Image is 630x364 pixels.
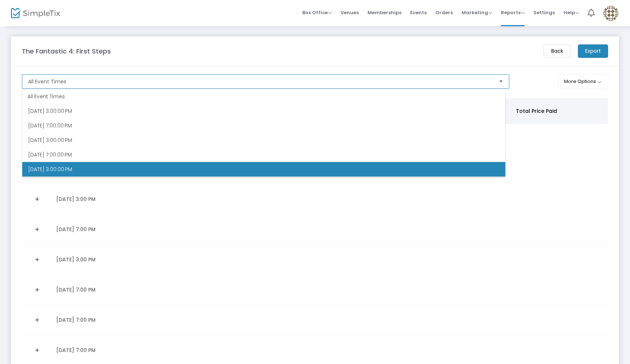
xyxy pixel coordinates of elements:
a: Expand Details [27,193,47,205]
span: Settings [533,3,555,22]
span: All Event Times [27,93,65,100]
span: [DATE] 7:00:00 PM [28,151,72,158]
a: Expand Details [27,223,47,235]
a: Expand Details [27,254,47,265]
span: Memberships [367,3,401,22]
a: Expand Details [27,314,47,326]
span: [DATE] 3:00:00 PM [28,136,72,144]
span: Orders [435,3,453,22]
m-button: Export [578,44,608,58]
span: [DATE] 7:00:00 PM [28,122,72,129]
td: [DATE] 7:00 PM [52,214,330,245]
a: Expand Details [27,344,47,356]
a: Expand Details [27,284,47,296]
span: Marketing [462,9,492,16]
span: Box Office [302,9,332,16]
button: More Options [558,74,608,89]
span: [DATE] 3:00:00 PM [28,107,72,115]
td: [DATE] 3:00 PM [52,184,330,214]
m-button: Back [544,44,571,58]
span: Reports [501,9,525,16]
span: Total Price Paid [516,107,557,115]
td: [DATE] 7:00 PM [52,305,330,335]
m-panel-title: The Fantastic 4: First Steps [22,46,111,56]
button: Select [496,75,506,88]
td: [DATE] 7:00 PM [52,275,330,305]
span: Help [564,9,579,16]
span: All Event Times [28,78,66,85]
span: [DATE] 3:00:00 PM [28,166,72,173]
span: Events [410,3,427,22]
span: Venues [341,3,359,22]
td: [DATE] 3:00 PM [52,245,330,275]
